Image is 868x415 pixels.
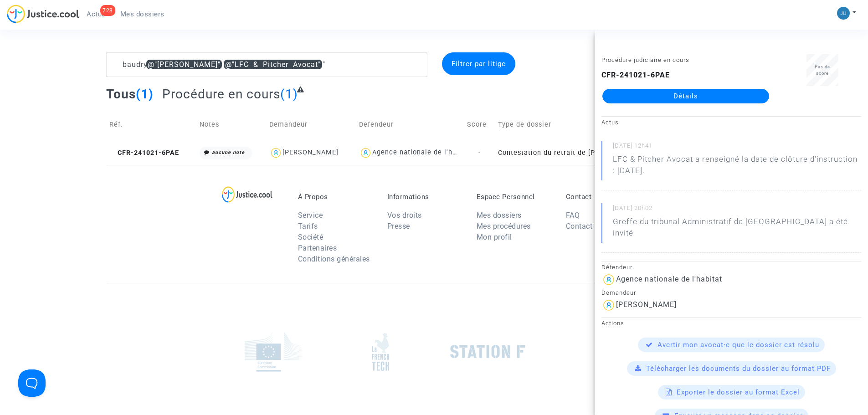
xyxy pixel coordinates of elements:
[87,10,106,18] span: Actus
[566,222,593,231] a: Contact
[387,193,463,201] p: Informations
[212,149,245,155] i: aucune note
[837,7,850,20] img: b1d492b86f2d46b947859bee3e508d1e
[282,149,339,156] div: [PERSON_NAME]
[387,211,422,220] a: Vos droits
[196,108,267,141] td: Notes
[613,142,861,154] small: [DATE] 12h41
[477,211,522,220] a: Mes dossiers
[266,108,356,141] td: Demandeur
[100,5,115,16] div: 728
[298,211,323,220] a: Service
[495,141,603,165] td: Contestation du retrait de [PERSON_NAME] par l'ANAH (mandataire)
[601,320,624,327] small: Actions
[477,233,512,241] a: Mon profil
[120,10,164,18] span: Mes dossiers
[616,275,722,283] div: Agence nationale de l'habitat
[815,64,830,76] span: Pas de score
[601,71,670,79] b: CFR-241021-6PAE
[245,332,302,372] img: europe_commision.png
[79,7,113,21] a: 728Actus
[298,233,324,241] a: Société
[464,108,495,141] td: Score
[602,89,769,103] a: Détails
[601,272,616,287] img: icon-user.svg
[106,108,196,141] td: Réf.
[657,341,819,349] span: Avertir mon avocat·e que le dossier est résolu
[298,193,374,201] p: À Propos
[601,298,616,313] img: icon-user.svg
[162,87,280,102] span: Procédure en cours
[136,87,154,102] span: (1)
[601,289,636,296] small: Demandeur
[677,388,800,396] span: Exporter le dossier au format Excel
[601,264,632,271] small: Défendeur
[616,300,677,309] div: [PERSON_NAME]
[566,211,580,220] a: FAQ
[450,345,525,359] img: stationf.png
[298,255,370,263] a: Conditions générales
[613,204,861,216] small: [DATE] 20h02
[613,154,861,181] p: LFC & Pitcher Avocat a renseigné la date de clôture d'instruction : [DATE].
[566,193,642,201] p: Contact
[298,222,318,231] a: Tarifs
[359,146,372,159] img: icon-user.svg
[113,7,172,21] a: Mes dossiers
[106,87,136,102] span: Tous
[356,108,464,141] td: Defendeur
[613,216,861,243] p: Greffe du tribunal Administratif de [GEOGRAPHIC_DATA] a été invité
[601,119,619,126] small: Actus
[452,60,506,68] span: Filtrer par litige
[18,369,46,397] iframe: Help Scout Beacon - Open
[477,222,531,231] a: Mes procédures
[646,364,831,373] span: Télécharger les documents du dossier au format PDF
[280,87,298,102] span: (1)
[7,5,79,23] img: jc-logo.svg
[222,186,272,203] img: logo-lg.svg
[478,149,481,157] span: -
[269,146,282,159] img: icon-user.svg
[298,244,337,252] a: Partenaires
[495,108,603,141] td: Type de dossier
[372,333,389,371] img: french_tech.png
[387,222,410,231] a: Presse
[372,149,473,156] div: Agence nationale de l'habitat
[601,56,689,63] small: Procédure judiciaire en cours
[109,149,179,157] span: CFR-241021-6PAE
[477,193,552,201] p: Espace Personnel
